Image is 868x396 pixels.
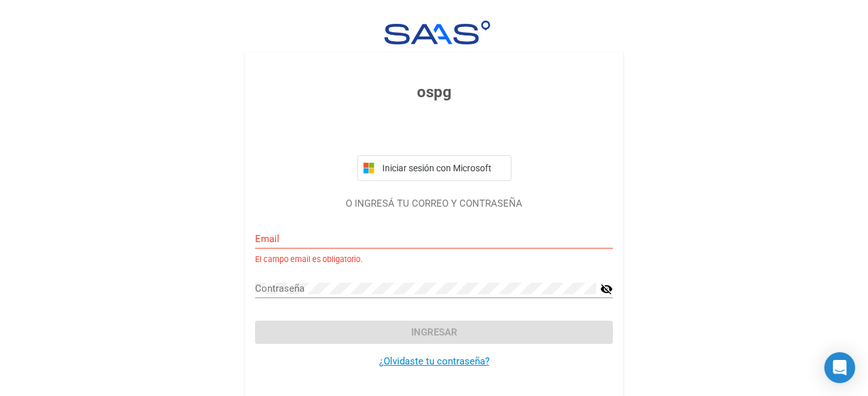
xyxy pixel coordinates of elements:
[380,163,506,173] span: Iniciar sesión con Microsoft
[255,254,362,266] small: El campo email es obligatorio.
[255,80,613,104] h3: ospg
[824,352,855,383] div: Open Intercom Messenger
[600,281,613,297] mat-icon: visibility_off
[255,196,613,211] p: O INGRESÁ TU CORREO Y CONTRASEÑA
[357,155,511,181] button: Iniciar sesión con Microsoft
[379,355,490,367] a: ¿Olvidaste tu contraseña?
[351,118,518,146] iframe: Botón Iniciar sesión con Google
[411,326,457,338] span: Ingresar
[255,321,613,344] button: Ingresar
